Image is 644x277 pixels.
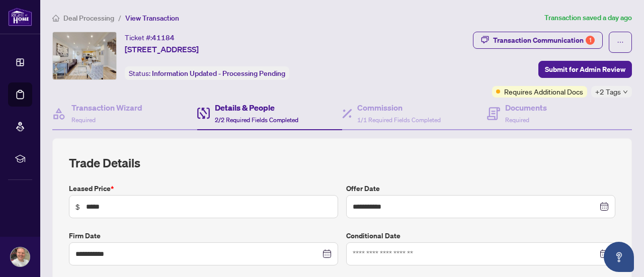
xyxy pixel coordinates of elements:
span: 1/1 Required Fields Completed [357,116,441,124]
label: Firm Date [69,230,338,241]
span: ellipsis [617,39,624,46]
label: Leased Price [69,183,338,194]
button: Transaction Communication1 [473,32,603,49]
span: $ [75,201,80,212]
span: View Transaction [125,14,179,23]
div: Status: [125,66,289,80]
button: Submit for Admin Review [538,61,632,78]
article: Transaction saved a day ago [544,12,632,24]
span: [STREET_ADDRESS] [125,43,199,55]
li: / [118,12,121,24]
span: Information Updated - Processing Pending [152,69,285,78]
span: Submit for Admin Review [545,61,625,77]
h4: Details & People [215,102,298,114]
h4: Documents [505,102,547,114]
h4: Transaction Wizard [71,102,142,114]
img: logo [8,8,32,26]
span: Requires Additional Docs [504,86,583,97]
div: Transaction Communication [493,32,595,48]
label: Conditional Date [346,230,615,241]
span: down [623,89,628,95]
span: Deal Processing [63,14,114,23]
span: Required [71,116,96,124]
div: 1 [586,36,595,45]
img: Profile Icon [11,247,30,266]
h4: Commission [357,102,441,114]
span: 41184 [152,33,175,42]
div: Ticket #: [125,32,175,43]
span: +2 Tags [595,86,621,98]
span: 2/2 Required Fields Completed [215,116,298,124]
label: Offer Date [346,183,615,194]
button: Open asap [604,242,634,272]
h2: Trade Details [69,155,615,171]
img: IMG-N12166106_1.jpg [53,32,116,79]
span: Required [505,116,529,124]
span: home [52,15,59,22]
